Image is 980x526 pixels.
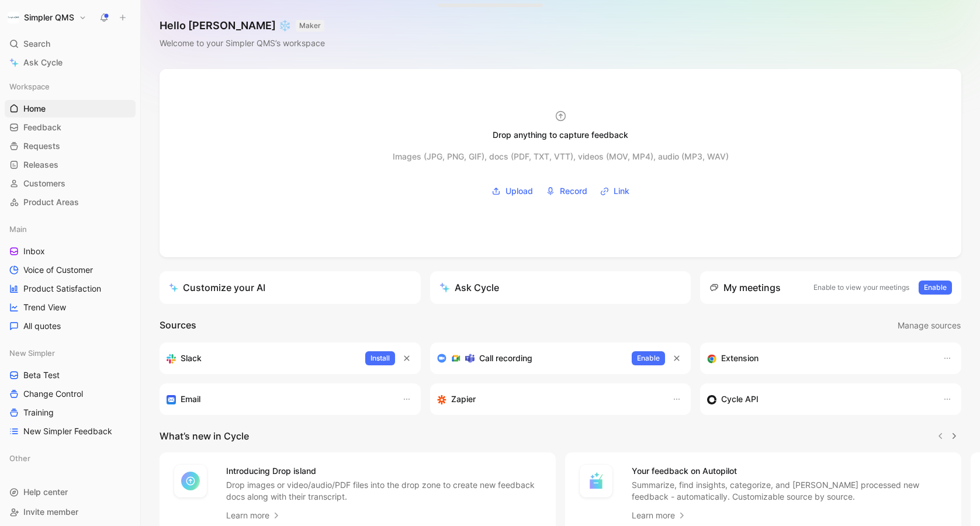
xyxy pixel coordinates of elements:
div: MainInboxVoice of CustomerProduct SatisfactionTrend ViewAll quotes [5,220,136,335]
h3: Zapier [451,392,476,406]
div: Sync your customers, send feedback and get updates in Slack [167,351,356,365]
span: Record [560,184,587,198]
span: Beta Test [23,369,60,381]
h3: Slack [181,351,202,365]
span: Enable [924,282,947,293]
div: Customize your AI [169,281,265,295]
button: Enable [632,351,665,365]
span: Manage sources [898,319,961,333]
span: Upload [505,184,533,198]
span: Releases [23,159,58,171]
span: Customers [23,178,65,189]
span: Link [614,184,629,198]
span: Invite member [23,507,78,517]
button: MAKER [296,20,324,32]
a: New Simpler Feedback [5,423,136,440]
a: Voice of Customer [5,261,136,279]
div: Invite member [5,503,136,521]
h1: Hello [PERSON_NAME] ❄️ [160,19,325,33]
a: Change Control [5,385,136,403]
a: Customize your AI [160,271,421,304]
a: All quotes [5,317,136,335]
span: Home [23,103,46,115]
p: Enable to view your meetings [813,282,909,293]
span: Trend View [23,302,66,313]
div: Workspace [5,78,136,95]
span: Enable [637,352,660,364]
div: Drop anything to capture feedback [493,128,628,142]
span: Help center [23,487,68,497]
span: Product Areas [23,196,79,208]
span: Inbox [23,245,45,257]
h3: Extension [721,351,759,365]
a: Training [5,404,136,421]
h2: What’s new in Cycle [160,429,249,443]
div: Search [5,35,136,53]
span: Install [370,352,390,364]
button: Simpler QMSSimpler QMS [5,9,89,26]
button: Record [542,182,591,200]
div: Sync customers & send feedback from custom sources. Get inspired by our favorite use case [707,392,931,406]
a: Inbox [5,243,136,260]
button: Upload [487,182,537,200]
a: Beta Test [5,366,136,384]
div: My meetings [709,281,781,295]
span: Change Control [23,388,83,400]
h3: Cycle API [721,392,759,406]
h4: Your feedback on Autopilot [632,464,947,478]
a: Feedback [5,119,136,136]
h3: Email [181,392,200,406]
div: Capture feedback from anywhere on the web [707,351,931,365]
span: New Simpler Feedback [23,425,112,437]
img: Simpler QMS [8,12,19,23]
div: Welcome to your Simpler QMS’s workspace [160,36,325,50]
button: Manage sources [897,318,961,333]
button: Install [365,351,395,365]
span: Voice of Customer [23,264,93,276]
div: Images (JPG, PNG, GIF), docs (PDF, TXT, VTT), videos (MOV, MP4), audio (MP3, WAV) [393,150,729,164]
span: Feedback [23,122,61,133]
div: Help center [5,483,136,501]
a: Trend View [5,299,136,316]
div: Capture feedback from thousands of sources with Zapier (survey results, recordings, sheets, etc). [437,392,661,406]
span: Search [23,37,50,51]
h2: Sources [160,318,196,333]
span: New Simpler [9,347,55,359]
p: Summarize, find insights, categorize, and [PERSON_NAME] processed new feedback - automatically. C... [632,479,947,503]
button: Ask Cycle [430,271,691,304]
span: Ask Cycle [23,56,63,70]
div: Record & transcribe meetings from Zoom, Meet & Teams. [437,351,623,365]
span: Training [23,407,54,418]
a: Requests [5,137,136,155]
span: All quotes [23,320,61,332]
a: Product Satisfaction [5,280,136,297]
span: Other [9,452,30,464]
span: Workspace [9,81,50,92]
div: Other [5,449,136,470]
div: New Simpler [5,344,136,362]
a: Home [5,100,136,117]
div: Main [5,220,136,238]
div: New SimplerBeta TestChange ControlTrainingNew Simpler Feedback [5,344,136,440]
a: Product Areas [5,193,136,211]
div: Forward emails to your feedback inbox [167,392,390,406]
a: Learn more [226,508,281,522]
div: Other [5,449,136,467]
h3: Call recording [479,351,532,365]
span: Product Satisfaction [23,283,101,295]
div: Ask Cycle [439,281,499,295]
button: Link [596,182,633,200]
h4: Introducing Drop island [226,464,542,478]
a: Customers [5,175,136,192]
p: Drop images or video/audio/PDF files into the drop zone to create new feedback docs along with th... [226,479,542,503]
span: Main [9,223,27,235]
a: Releases [5,156,136,174]
a: Ask Cycle [5,54,136,71]
h1: Simpler QMS [24,12,74,23]
a: Learn more [632,508,687,522]
button: Enable [919,281,952,295]
span: Requests [23,140,60,152]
